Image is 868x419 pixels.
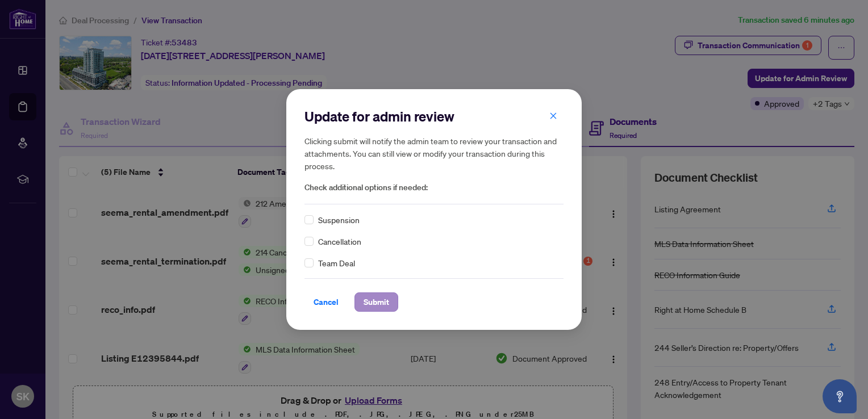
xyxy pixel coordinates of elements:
[318,257,355,269] span: Team Deal
[549,112,557,120] span: close
[304,181,564,194] span: Check additional options if needed:
[304,107,564,125] h2: Update for admin review
[318,235,361,248] span: Cancellation
[304,292,348,312] button: Cancel
[314,293,339,311] span: Cancel
[364,293,389,311] span: Submit
[304,135,564,172] h5: Clicking submit will notify the admin team to review your transaction and attachments. You can st...
[354,292,398,312] button: Submit
[318,213,360,226] span: Suspension
[823,379,857,413] button: Open asap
